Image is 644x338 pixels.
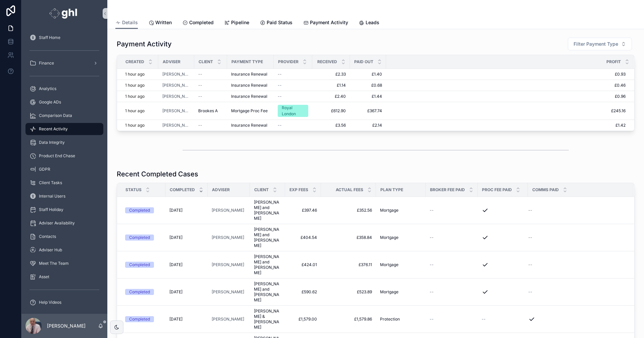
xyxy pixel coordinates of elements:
a: Insurance Renewal [231,72,270,77]
a: Meet The Team [25,257,103,269]
span: Broker Fee Paid [430,187,465,193]
span: Exp Fees [289,187,308,193]
a: [PERSON_NAME] [162,108,190,114]
p: [PERSON_NAME] [47,323,86,329]
a: £1,579.00 [289,316,317,322]
a: [DATE] [169,262,204,267]
span: Provider [278,59,299,65]
span: £590.62 [289,289,317,295]
span: -- [430,262,434,267]
span: Brookes A [198,108,218,114]
a: [PERSON_NAME] [212,208,244,213]
span: £397.46 [289,208,317,213]
span: £0.93 [386,72,626,77]
a: [DATE] [169,208,204,213]
a: £1.40 [354,72,382,77]
a: Contacts [25,230,103,243]
a: [PERSON_NAME] [162,94,190,99]
button: Select Button [568,38,632,50]
span: [PERSON_NAME] and [PERSON_NAME] [254,227,281,248]
a: [DATE] [169,235,204,240]
a: Payment Activity [303,16,348,30]
span: Paid Status [267,19,292,26]
a: Insurance Renewal [231,94,270,99]
a: -- [278,83,308,88]
a: Protection [380,316,422,322]
a: £1,579.86 [325,316,372,322]
a: Insurance Renewal [231,123,270,128]
span: Asset [39,274,49,280]
span: -- [278,123,282,128]
a: Staff Home [25,32,103,44]
span: Completed [189,19,214,26]
a: [PERSON_NAME] and [PERSON_NAME] [254,281,281,303]
span: [DATE] [169,262,182,267]
div: Royal London [282,105,304,117]
a: -- [198,94,223,99]
a: [PERSON_NAME] [212,208,246,213]
a: Asset [25,271,103,283]
a: Adviser Availability [25,217,103,229]
a: -- [198,123,223,128]
span: Client Tasks [39,180,62,185]
span: Finance [39,60,54,66]
a: -- [430,289,474,295]
a: £245.16 [386,108,626,114]
a: -- [528,289,626,295]
a: Completed [125,289,161,295]
a: 1 hour ago [125,72,154,77]
a: £358.84 [325,235,372,240]
span: -- [528,289,532,295]
span: Google ADs [39,99,61,105]
span: £1.44 [354,94,382,99]
span: Mortgage Proc Fee [231,108,268,114]
a: Completed [125,262,161,268]
div: Completed [129,207,150,213]
a: [PERSON_NAME] [162,72,190,77]
span: Comms Paid [532,187,559,193]
a: -- [430,262,474,267]
a: [PERSON_NAME] and [PERSON_NAME] [254,254,281,276]
div: Completed [129,262,150,268]
a: £2.40 [316,94,346,99]
span: Staff Holiday [39,207,63,212]
span: [PERSON_NAME] and [PERSON_NAME] [254,200,281,221]
a: Analytics [25,83,103,95]
a: Brookes A [198,108,223,114]
a: Comparison Data [25,110,103,122]
a: [PERSON_NAME] [162,123,190,128]
a: -- [528,235,626,240]
p: 1 hour ago [125,72,145,77]
p: 1 hour ago [125,94,145,99]
a: Leads [359,16,379,30]
a: Product End Chase [25,150,103,162]
a: £0.96 [386,94,626,99]
span: -- [528,235,532,240]
a: -- [278,94,308,99]
span: £3.56 [316,123,346,128]
h1: Recent Completed Cases [117,169,198,179]
span: £1.14 [316,83,346,88]
span: -- [198,83,202,88]
span: -- [278,94,282,99]
span: Payment Type [231,59,263,65]
span: £0.68 [354,83,382,88]
span: -- [278,83,282,88]
a: £523.89 [325,289,372,295]
a: Details [115,16,138,29]
span: -- [430,289,434,295]
a: [PERSON_NAME] [162,83,190,88]
span: -- [482,316,486,322]
a: [PERSON_NAME] [212,289,244,295]
span: [PERSON_NAME] [212,262,244,267]
span: -- [430,316,434,322]
span: -- [198,94,202,99]
a: Finance [25,57,103,69]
